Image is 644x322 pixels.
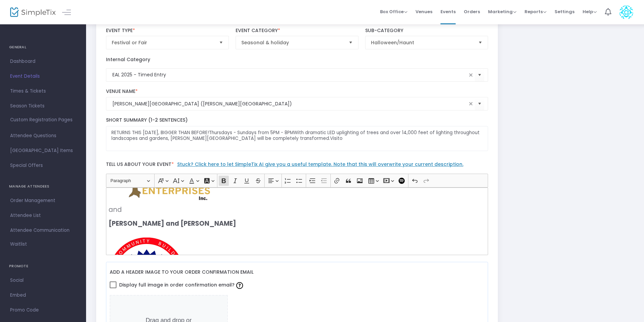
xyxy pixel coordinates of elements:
[110,177,145,185] span: Paragraph
[10,57,76,66] span: Dashboard
[236,282,243,289] img: question-mark
[10,87,76,96] span: Times & Tickets
[109,205,122,214] span: and
[177,161,463,168] a: Stuck? Click here to let SimpleTix AI give you a useful template. Note that this will overwrite y...
[583,8,597,15] span: Help
[346,36,355,49] button: Select
[110,266,253,279] label: Add a header image to your order confirmation email
[10,306,76,315] span: Promo Code
[365,28,488,34] label: Sub-Category
[10,291,76,300] span: Embed
[106,117,188,123] span: Short Summary (1-2 Sentences)
[10,161,76,170] span: Special Offers
[475,68,484,82] button: Select
[9,41,77,54] h4: GENERAL
[555,3,574,20] span: Settings
[464,3,480,20] span: Orders
[106,174,488,187] div: Editor toolbar
[467,100,475,108] span: clear
[107,175,153,186] button: Paragraph
[112,39,214,46] span: Festival or Fair
[241,39,344,46] span: Seasonal & holiday
[119,279,245,291] span: Display full image in order confirmation email?
[112,71,467,78] input: Select Event Internal Category
[9,180,77,193] h4: MANAGE ATTENDEES
[10,102,76,110] span: Season Tickets
[380,8,407,15] span: Box Office
[10,131,76,140] span: Attendee Questions
[476,36,485,49] button: Select
[10,117,73,123] span: Custom Registration Pages
[106,89,488,95] label: Venue Name
[109,238,185,314] img: 638629374300092604PFRlogo-small.png
[236,28,359,34] label: Event Category
[488,8,516,15] span: Marketing
[525,8,546,15] span: Reports
[440,3,456,20] span: Events
[106,188,488,255] div: Rich Text Editor, main
[103,158,491,174] label: Tell us about your event
[10,211,76,220] span: Attendee List
[106,56,150,63] label: Internal Category
[10,72,76,81] span: Event Details
[10,226,76,235] span: Attendee Communication
[216,36,226,49] button: Select
[467,71,475,79] span: clear
[9,259,77,273] h4: PROMOTE
[371,39,473,46] span: Halloween/Haunt
[10,146,76,155] span: [GEOGRAPHIC_DATA] Items
[415,3,432,20] span: Venues
[10,276,76,285] span: Social
[10,196,76,205] span: Order Management
[475,97,484,111] button: Select
[106,28,229,34] label: Event Type
[109,219,236,228] strong: [PERSON_NAME] and [PERSON_NAME]
[10,241,27,248] span: Waitlist
[112,100,467,107] input: Select Venue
